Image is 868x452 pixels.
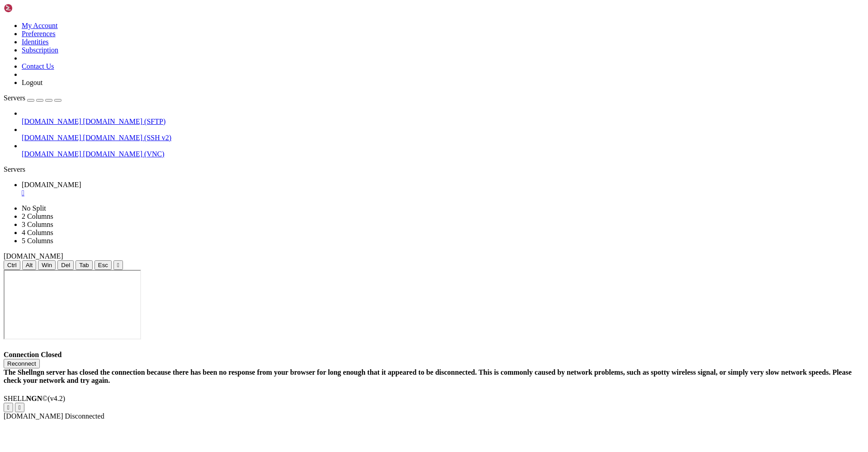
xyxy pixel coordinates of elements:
button: Tab [75,260,93,270]
span: 4.2.0 [48,395,66,402]
a: [DOMAIN_NAME] [DOMAIN_NAME] (VNC) [22,150,864,158]
a: 5 Columns [22,237,53,245]
b: NGN [26,395,42,402]
span: Esc [98,262,108,268]
span: SHELL © [4,395,65,402]
span: [DOMAIN_NAME] (SSH v2) [83,134,172,141]
span: [DOMAIN_NAME] [4,412,63,420]
button: Win [38,260,56,270]
a: [DOMAIN_NAME] [DOMAIN_NAME] (SFTP) [22,118,864,126]
a: Servers [4,94,61,102]
button: Esc [94,260,112,270]
span: Ctrl [7,262,17,268]
span: Tab [79,262,89,268]
a: 3 Columns [22,221,53,228]
div: Servers [4,165,864,174]
span: Win [42,262,52,268]
span: [DOMAIN_NAME] [4,252,63,260]
button: Reconnect [4,359,40,368]
span: Connection Closed [4,351,61,358]
span: [DOMAIN_NAME] [22,181,81,188]
a:  [22,189,864,197]
a: Subscription [22,46,58,54]
img: Shellngn [4,4,56,13]
a: 4 Columns [22,229,53,236]
span: Del [61,262,70,268]
a: My Account [22,22,58,29]
a: [DOMAIN_NAME] [DOMAIN_NAME] (SSH v2) [22,134,864,142]
div: The Shellngn server has closed the connection because there has been no response from your browse... [4,368,864,385]
a: Preferences [22,30,56,38]
a: No Split [22,204,46,212]
li: [DOMAIN_NAME] [DOMAIN_NAME] (VNC) [22,142,864,158]
span: [DOMAIN_NAME] (SFTP) [83,118,166,125]
div:  [7,404,9,411]
span: [DOMAIN_NAME] [22,150,81,158]
button: Del [57,260,74,270]
a: h.ycloud.info [22,181,864,197]
span: Disconnected [65,412,104,420]
button: Ctrl [4,260,20,270]
button:  [4,403,13,412]
button: Alt [22,260,37,270]
li: [DOMAIN_NAME] [DOMAIN_NAME] (SSH v2) [22,126,864,142]
button:  [113,260,123,270]
span: Servers [4,94,25,102]
span: [DOMAIN_NAME] [22,134,81,141]
span: [DOMAIN_NAME] (VNC) [83,150,165,158]
span: Alt [26,262,33,268]
li: [DOMAIN_NAME] [DOMAIN_NAME] (SFTP) [22,109,864,126]
span: [DOMAIN_NAME] [22,118,81,125]
a: Identities [22,38,49,46]
div:  [19,404,21,411]
a: Contact Us [22,62,54,70]
a: Logout [22,79,42,86]
div:  [117,262,119,268]
a: 2 Columns [22,212,53,220]
button:  [15,403,24,412]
